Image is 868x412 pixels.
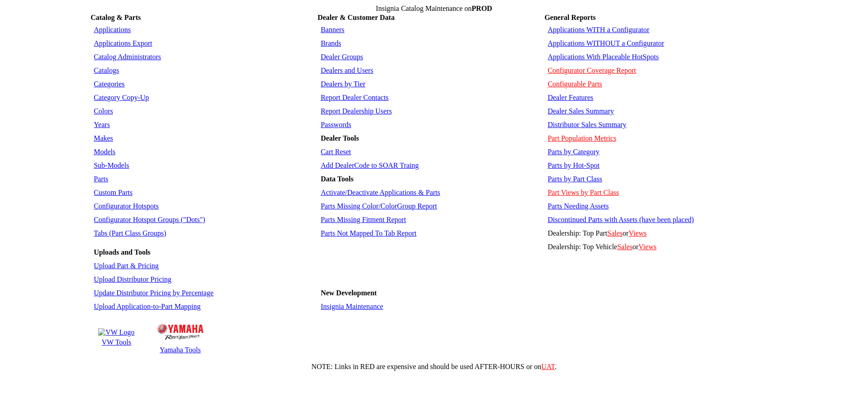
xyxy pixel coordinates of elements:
a: Applications Export [94,39,152,47]
a: Catalogs [94,66,119,74]
a: Part Views by Part Class [547,189,619,196]
a: Parts Missing Color/ColorGroup Report [321,202,437,210]
a: Applications With Placeable HotSpots [547,53,659,61]
a: Dealer Groups [321,53,363,61]
b: New Development [321,289,377,297]
b: Dealer Tools [321,134,359,142]
a: Parts by Hot-Spot [547,161,599,169]
td: Dealership: Top Part or [545,227,776,240]
a: Part Population Metrics [547,134,616,142]
b: Dealer & Customer Data [317,14,394,21]
a: Configurable Parts [547,80,602,88]
a: Report Dealer Contacts [321,94,388,101]
td: VW Tools [98,338,135,347]
a: Sub-Models [94,161,129,169]
a: VW Logo VW Tools [97,327,136,348]
div: NOTE: Links in RED are expensive and should be used AFTER-HOURS or on . [4,363,864,371]
a: Upload Distributor Pricing [94,275,171,283]
a: Sales [617,243,632,251]
a: Years [94,121,110,128]
td: Dealership: Top Vehicle or [545,241,776,253]
a: Cart Reset [321,148,351,156]
a: Activate/Deactivate Applications & Parts [321,189,440,196]
a: Configurator Hotspots [94,202,159,210]
a: Dealers by Tier [321,80,365,88]
b: Uploads and Tools [94,248,150,256]
a: Parts by Category [547,148,599,156]
a: Distributor Sales Summary [547,121,626,128]
a: Views [628,229,646,237]
a: Dealers and Users [321,66,373,74]
a: Insignia Maintenance [321,303,383,310]
td: Yamaha Tools [157,346,204,355]
a: Categories [94,80,124,88]
img: Yamaha Logo [157,324,203,340]
a: Yamaha Logo Yamaha Tools [156,319,205,355]
a: Catalog Administrators [94,53,161,61]
b: Data Tools [321,175,353,183]
a: Models [94,148,115,156]
a: Applications WITHOUT a Configurator [547,39,664,47]
a: Upload Part & Pricing [94,262,159,270]
a: Banners [321,26,344,33]
a: Views [638,243,656,251]
b: Catalog & Parts [90,14,141,21]
a: Makes [94,134,113,142]
a: Brands [321,39,341,47]
a: Passwords [321,121,351,128]
a: UAT [541,363,555,370]
img: VW Logo [98,328,134,336]
span: PROD [472,5,492,12]
a: Sales [607,229,623,237]
a: Applications WITH a Configurator [547,26,649,33]
td: Insignia Catalog Maintenance on [90,5,777,13]
a: Configurator Hotspot Groups ("Dots") [94,216,205,223]
a: Parts Needing Assets [547,202,609,210]
a: Update Distributor Pricing by Percentage [94,289,213,297]
b: General Reports [544,14,595,21]
a: Dealer Sales Summary [547,107,614,115]
a: Colors [94,107,113,115]
a: Parts [94,175,108,183]
a: Parts Missing Fitment Report [321,216,406,223]
a: Applications [94,26,131,33]
a: Dealer Features [547,94,593,101]
a: Category Copy-Up [94,94,149,101]
a: Custom Parts [94,189,132,196]
a: Add DealerCode to SOAR Traing [321,161,419,169]
a: Parts Not Mapped To Tab Report [321,229,416,237]
a: Configurator Coverage Report [547,66,636,74]
a: Tabs (Part Class Groups) [94,229,166,237]
a: Parts by Part Class [547,175,602,183]
a: Discontinued Parts with Assets (have been placed) [547,216,693,223]
a: Report Dealership Users [321,107,392,115]
a: Upload Application-to-Part Mapping [94,303,200,310]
